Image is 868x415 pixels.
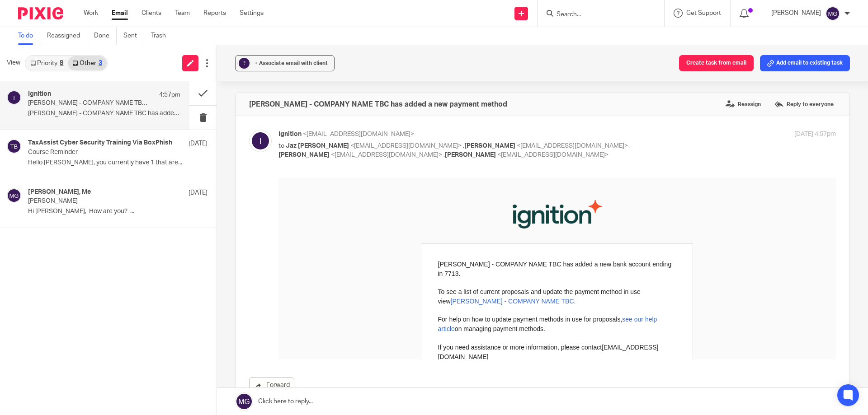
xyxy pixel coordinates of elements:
a: Reassigned [47,27,87,45]
img: svg%3E [826,6,840,21]
p: 4:57pm [159,90,180,99]
p: Course Reminder [28,149,172,156]
a: Other3 [68,56,106,70]
input: Search [556,11,637,19]
a: Done [94,27,117,45]
a: Forward [249,377,294,393]
p: [PERSON_NAME] - COMPANY NAME TBC has added a new bank account ending in 7713. [160,82,398,101]
div: 8 [60,60,63,66]
span: [PERSON_NAME] [464,143,515,149]
span: , [443,152,445,158]
span: View [7,58,20,68]
p: [PERSON_NAME] [28,197,172,205]
img: Ignition [234,11,323,54]
label: Reassign [723,98,763,111]
span: Ignition [278,131,302,137]
span: <[EMAIL_ADDRESS][DOMAIN_NAME]> [497,152,609,158]
span: [PERSON_NAME] [445,152,496,158]
span: [PERSON_NAME] [278,152,330,158]
div: ? [239,58,250,69]
a: To do [18,27,40,45]
p: To see a list of current proposals and update the payment method in use view . [160,109,398,128]
p: Hello [PERSON_NAME], you currently have 1 that are... [28,159,208,167]
button: Create task from email [679,55,754,71]
span: + Associate email with client [255,61,328,66]
p: [PERSON_NAME] - COMPANY NAME TBC has added a new payment method [28,99,150,107]
img: Pixie [18,7,63,19]
img: svg%3E [7,188,21,203]
p: [DATE] [189,139,208,148]
a: [PERSON_NAME] - COMPANY NAME TBC [172,120,296,127]
h4: [PERSON_NAME], Me [28,188,91,196]
p: [PERSON_NAME] [771,9,821,18]
p: [PERSON_NAME] - COMPANY NAME TBC has added a new... [28,110,180,117]
span: <[EMAIL_ADDRESS][DOMAIN_NAME]> [331,152,442,158]
a: Priority8 [26,56,68,70]
span: Jaz [PERSON_NAME] [286,143,349,149]
span: , [629,143,631,149]
h4: Ignition [28,90,51,98]
button: Add email to existing task [760,55,850,71]
h4: TaxAssist Cyber Security Training Via BoxPhish [28,139,172,147]
h4: [PERSON_NAME] - COMPANY NAME TBC has added a new payment method [249,100,507,109]
button: ? + Associate email with client [235,55,335,71]
a: Settings [240,9,264,18]
img: svg%3E [249,130,272,152]
img: svg%3E [7,139,21,154]
span: Get Support [686,10,721,16]
a: Work [84,9,98,18]
div: 3 [99,60,102,66]
a: Email [112,9,128,18]
p: Hi [PERSON_NAME], How are you? ... [28,208,208,215]
a: Reports [203,9,226,18]
p: [DATE] [189,188,208,197]
span: <[EMAIL_ADDRESS][DOMAIN_NAME]> [350,143,462,149]
span: , [463,143,464,149]
a: Sent [123,27,144,45]
span: <[EMAIL_ADDRESS][DOMAIN_NAME]> [517,143,628,149]
label: Reply to everyone [772,98,836,111]
span: to [278,143,284,149]
a: Trash [151,27,173,45]
p: For help on how to update payment methods in use for proposals, on managing payment methods. [160,137,398,156]
p: [DATE] 4:57pm [794,130,836,139]
a: Clients [142,9,161,18]
span: <[EMAIL_ADDRESS][DOMAIN_NAME]> [303,131,414,137]
p: If you need assistance or more information, please contact [160,165,398,184]
a: Team [175,9,190,18]
img: svg%3E [7,90,21,105]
